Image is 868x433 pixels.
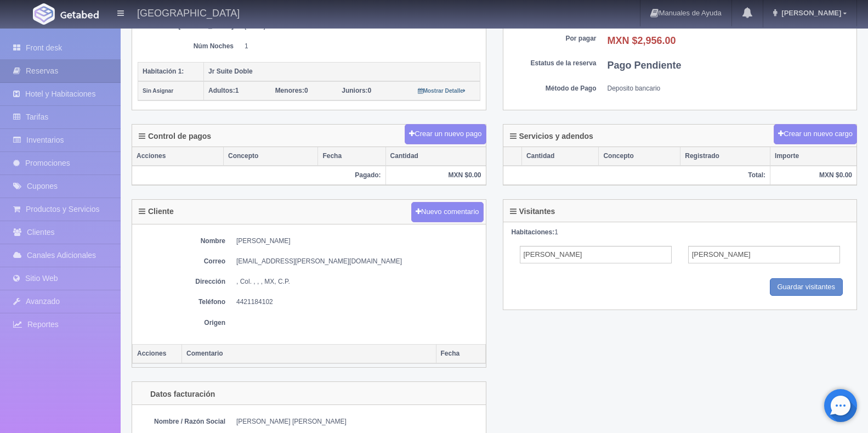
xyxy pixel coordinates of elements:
[774,124,857,144] button: Crear un nuevo cargo
[342,87,367,94] strong: Juniors:
[143,88,173,94] small: Sin Asignar
[132,147,223,166] th: Acciones
[770,147,856,166] th: Importe
[608,84,852,93] dd: Deposito bancario
[139,132,211,140] h4: Control de pagos
[342,87,371,94] span: 0
[770,278,843,296] input: Guardar visitantes
[510,207,555,216] h4: Visitantes
[509,34,597,43] dt: Por pagar
[138,257,225,266] dt: Correo
[236,277,480,286] dd: , Col. , , , MX, C.P.
[137,5,240,19] h4: [GEOGRAPHIC_DATA]
[608,60,682,71] b: Pago Pendiente
[138,237,225,246] dt: Nombre
[146,42,234,51] dt: Núm Noches
[208,87,235,94] strong: Adultos:
[204,62,480,81] th: Jr Suite Doble
[509,84,597,93] dt: Método de Pago
[138,277,225,286] dt: Dirección
[139,207,174,216] h4: Cliente
[236,297,480,307] dd: 4421184102
[411,202,484,222] button: Nuevo comentario
[599,147,680,166] th: Concepto
[385,147,485,166] th: Cantidad
[418,87,466,94] a: Mostrar Detalle
[182,344,436,363] th: Comentario
[521,147,599,166] th: Cantidad
[275,87,308,94] span: 0
[138,297,225,307] dt: Teléfono
[208,87,239,94] span: 1
[33,3,55,25] img: Getabed
[143,68,184,75] b: Habitación 1:
[385,166,485,185] th: MXN $0.00
[138,417,225,426] dt: Nombre / Razón Social
[509,59,597,68] dt: Estatus de la reserva
[236,237,480,246] dd: [PERSON_NAME]
[418,88,466,94] small: Mostrar Detalle
[503,166,770,185] th: Total:
[680,147,770,166] th: Registrado
[132,166,385,185] th: Pagado:
[139,390,215,398] h4: Datos facturación
[318,147,385,166] th: Fecha
[138,318,225,328] dt: Origen
[608,35,676,46] b: MXN $2,956.00
[236,417,480,426] dd: [PERSON_NAME] [PERSON_NAME]
[512,228,555,236] strong: Habitaciones:
[520,246,672,263] input: Nombre del Adulto
[436,344,485,363] th: Fecha
[510,132,593,140] h4: Servicios y adendos
[133,344,182,363] th: Acciones
[512,228,849,237] div: 1
[405,124,486,144] button: Crear un nuevo pago
[236,257,480,266] dd: [EMAIL_ADDRESS][PERSON_NAME][DOMAIN_NAME]
[275,87,304,94] strong: Menores:
[770,166,856,185] th: MXN $0.00
[245,42,472,51] dd: 1
[688,246,840,263] input: Apellidos del Adulto
[779,9,841,17] span: [PERSON_NAME]
[60,10,99,19] img: Getabed
[223,147,317,166] th: Concepto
